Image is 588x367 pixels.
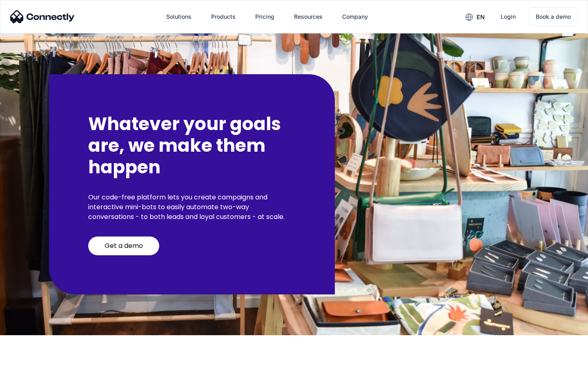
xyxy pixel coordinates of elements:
[501,11,516,22] div: Login
[8,353,49,364] aside: Language selected: English
[105,242,143,250] div: Get a demo
[342,11,368,22] div: Company
[211,11,236,22] div: Products
[10,10,75,23] img: Connectly Logo
[255,11,274,22] div: Pricing
[16,353,49,364] ul: Language list
[494,7,522,27] a: Login
[166,11,192,22] div: Solutions
[477,11,485,23] div: en
[88,237,159,255] a: Get a demo
[88,192,296,222] p: Our code-free platform lets you create campaigns and interactive mini-bots to easily automate two...
[529,7,578,26] a: Book a demo
[249,7,281,27] a: Pricing
[88,113,296,178] h2: Whatever your goals are, we make them happen
[294,11,323,22] div: Resources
